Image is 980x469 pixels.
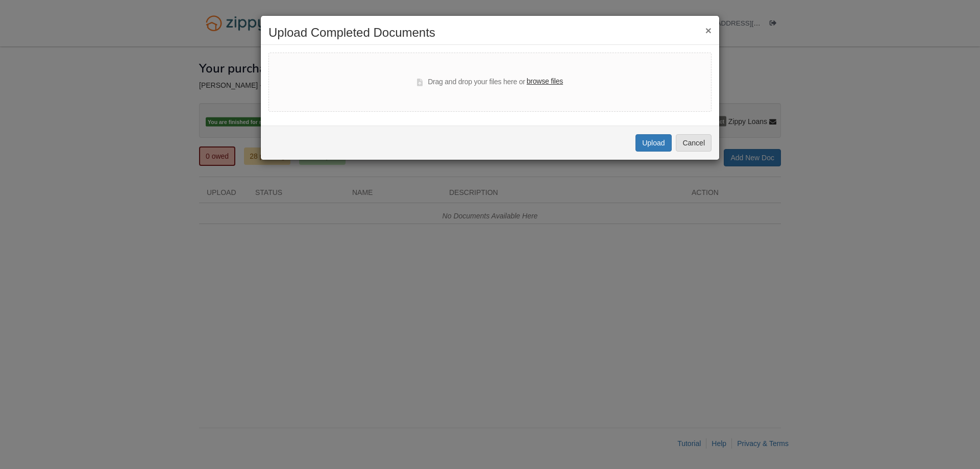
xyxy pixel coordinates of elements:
button: Upload [635,134,671,152]
div: Drag and drop your files here or [417,76,563,88]
button: Cancel [676,134,712,152]
button: × [705,25,712,36]
h2: Upload Completed Documents [268,26,712,39]
label: browse files [527,76,563,87]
